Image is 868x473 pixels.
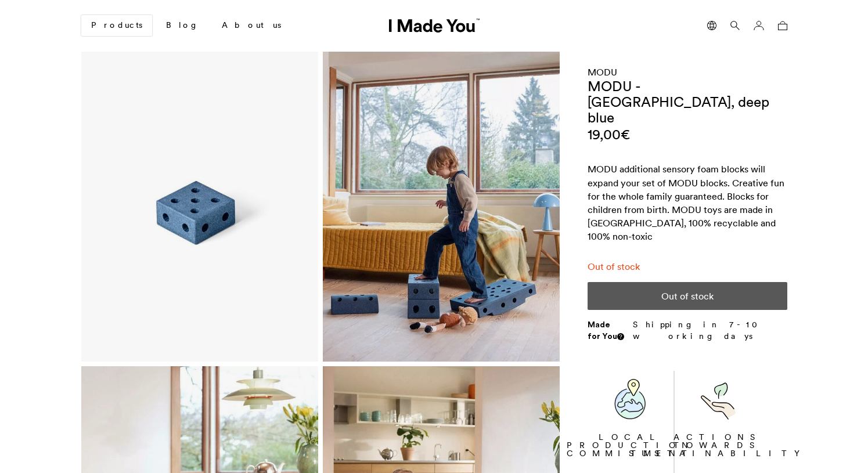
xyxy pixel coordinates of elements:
a: About us [213,16,290,35]
div: MODU additional sensory foam blocks will expand your set of MODU blocks. Creative fun for the who... [588,163,787,243]
a: MODU [588,66,617,78]
p: Shipping in 7-10 working days [633,319,787,342]
a: Products [81,15,152,36]
strong: Made for You [588,319,624,341]
span: Out of stock [588,261,640,272]
p: LOCAL PRODUCTION COMMITMENT [567,433,694,457]
img: Info sign [619,334,622,339]
bdi: 19,00 [588,125,630,143]
p: ACTIONS TOWARDS SUSTAINABILITY [629,433,807,457]
span: € [621,125,630,143]
h1: MODU - [GEOGRAPHIC_DATA], deep blue [588,78,787,125]
a: Blog [157,16,208,35]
